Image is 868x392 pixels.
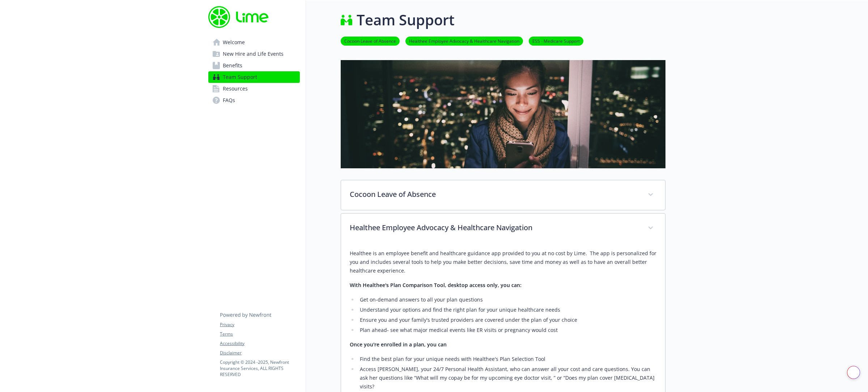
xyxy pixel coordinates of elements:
a: ESS - Medicare Support [529,37,583,44]
a: Disclaimer [220,350,299,356]
img: team support page banner [341,60,665,168]
a: Resources [208,83,300,94]
li: Plan ahead- see what major medical events like ER visits or pregnancy would cost [358,326,656,334]
span: Team Support [223,71,257,83]
span: Resources [223,83,248,94]
span: New Hire and Life Events [223,48,284,60]
a: Cocoon Leave of Absence [341,37,400,44]
a: Accessibility [220,340,299,347]
h1: Team Support [357,9,455,31]
p: Healthee is an employee benefit and healthcare guidance app provided to you at no cost by Lime. T... [350,249,656,275]
div: Cocoon Leave of Absence [341,180,665,210]
li: Get on-demand answers to all your plan questions [358,295,656,304]
p: Healthee Employee Advocacy & Healthcare Navigation [350,222,639,233]
p: Cocoon Leave of Absence [350,189,639,200]
a: Team Support [208,71,300,83]
li: Access [PERSON_NAME], your 24/7 Personal Health Assistant, who can answer all your cost and care ... [358,365,656,391]
strong: With Healthee's Plan Comparison Tool, desktop access only, you can: [350,282,522,288]
a: Benefits [208,60,300,71]
span: Welcome [223,37,245,48]
a: Privacy [220,321,299,328]
li: Find the best plan for your unique needs with Healthee's Plan Selection Tool [358,355,656,363]
div: Healthee Employee Advocacy & Healthcare Navigation [341,214,665,243]
a: New Hire and Life Events [208,48,300,60]
a: Healthee Employee Advocacy & Healthcare Navigation [405,37,523,44]
strong: Once you're enrolled in a plan, you can [350,341,447,348]
a: Welcome [208,37,300,48]
a: Terms [220,331,299,337]
li: Ensure you and your family's trusted providers are covered under the plan of your choice [358,316,656,324]
span: FAQs [223,94,235,106]
span: Benefits [223,60,242,71]
p: Copyright © 2024 - 2025 , Newfront Insurance Services, ALL RIGHTS RESERVED [220,359,299,378]
li: Understand your options and find the right plan for your unique healthcare needs [358,305,656,314]
a: FAQs [208,94,300,106]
